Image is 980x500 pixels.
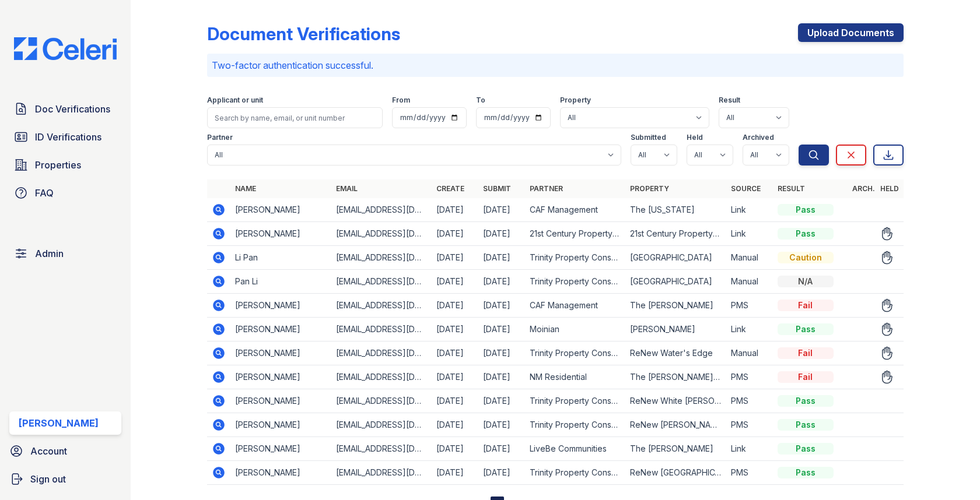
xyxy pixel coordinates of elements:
td: [DATE] [478,413,525,437]
td: Manual [726,270,773,294]
td: LiveBe Communities [525,437,625,461]
td: [DATE] [478,318,525,341]
td: NM Residential [525,365,625,389]
td: [EMAIL_ADDRESS][DOMAIN_NAME] [331,198,432,222]
a: Properties [9,153,121,177]
td: [EMAIL_ADDRESS][DOMAIN_NAME] [331,341,432,365]
td: Trinity Property Consultants [525,270,625,294]
label: Partner [207,133,233,142]
td: Trinity Property Consultants [525,341,625,365]
td: CAF Management [525,294,625,318]
span: Account [30,444,67,458]
td: [GEOGRAPHIC_DATA] [625,246,726,270]
td: The [PERSON_NAME] at [PERSON_NAME][GEOGRAPHIC_DATA] [625,365,726,389]
td: [EMAIL_ADDRESS][DOMAIN_NAME] [331,437,432,461]
span: Doc Verifications [35,102,110,116]
td: PMS [726,365,773,389]
img: CE_Logo_Blue-a8612792a0a2168367f1c8372b55b34899dd931a85d93a1a3d3e32e68fde9ad4.png [5,37,126,60]
td: Link [726,437,773,461]
div: Caution [778,252,834,263]
td: Link [726,198,773,222]
span: Sign out [30,472,66,486]
td: [DATE] [478,246,525,270]
label: Result [719,96,740,105]
td: The [PERSON_NAME] [625,437,726,461]
div: Document Verifications [207,23,400,44]
td: The [PERSON_NAME] [625,294,726,318]
label: From [392,96,410,105]
td: [DATE] [432,341,478,365]
td: [DATE] [478,389,525,413]
td: [DATE] [478,294,525,318]
td: [DATE] [432,365,478,389]
p: Two-factor authentication successful. [212,58,898,72]
td: [PERSON_NAME] [230,222,331,246]
td: [DATE] [478,437,525,461]
a: Sign out [5,467,126,491]
td: [DATE] [478,270,525,294]
td: ReNew Water's Edge [625,341,726,365]
span: FAQ [35,186,54,200]
td: [DATE] [432,437,478,461]
td: Trinity Property Consultants [525,389,625,413]
td: [PERSON_NAME] [625,318,726,341]
td: [DATE] [478,365,525,389]
td: [PERSON_NAME] [230,294,331,318]
label: Held [687,133,703,142]
div: Fail [778,300,834,311]
td: [DATE] [478,222,525,246]
td: [DATE] [432,413,478,437]
td: PMS [726,294,773,318]
td: [EMAIL_ADDRESS][DOMAIN_NAME] [331,413,432,437]
td: [PERSON_NAME] [230,198,331,222]
td: [PERSON_NAME] [230,461,331,485]
div: N/A [778,276,834,287]
a: Source [731,184,761,193]
td: [EMAIL_ADDRESS][DOMAIN_NAME] [331,318,432,341]
div: Pass [778,443,834,455]
a: Held [880,184,899,193]
a: Account [5,439,126,463]
td: Link [726,318,773,341]
div: Pass [778,323,834,335]
td: Pan Li [230,270,331,294]
td: [DATE] [432,389,478,413]
td: [EMAIL_ADDRESS][DOMAIN_NAME] [331,365,432,389]
a: Partner [530,184,563,193]
td: [DATE] [432,318,478,341]
td: ReNew [GEOGRAPHIC_DATA] [625,461,726,485]
td: [EMAIL_ADDRESS][DOMAIN_NAME] [331,222,432,246]
td: [PERSON_NAME] [230,413,331,437]
input: Search by name, email, or unit number [207,107,382,128]
a: Email [336,184,358,193]
div: Fail [778,371,834,383]
td: Trinity Property Consultants [525,461,625,485]
div: Pass [778,395,834,407]
td: [DATE] [432,246,478,270]
label: Applicant or unit [207,96,263,105]
span: Admin [35,247,64,260]
td: [PERSON_NAME] [230,389,331,413]
a: Upload Documents [798,23,904,42]
div: Pass [778,419,834,431]
td: [EMAIL_ADDRESS][DOMAIN_NAME] [331,389,432,413]
td: 21st Century Property Management - JCAS [625,222,726,246]
span: ID Verifications [35,130,101,144]
label: Submitted [631,133,666,142]
td: [PERSON_NAME] [230,437,331,461]
td: [DATE] [478,341,525,365]
td: [GEOGRAPHIC_DATA] [625,270,726,294]
td: [EMAIL_ADDRESS][DOMAIN_NAME] [331,461,432,485]
td: [DATE] [432,270,478,294]
td: [DATE] [432,294,478,318]
a: Arch. [852,184,875,193]
div: Pass [778,467,834,478]
td: [EMAIL_ADDRESS][DOMAIN_NAME] [331,246,432,270]
div: Pass [778,228,834,240]
td: [DATE] [478,198,525,222]
td: [PERSON_NAME] [230,341,331,365]
a: Doc Verifications [9,97,121,121]
div: Fail [778,347,834,359]
td: Manual [726,246,773,270]
a: FAQ [9,181,121,205]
